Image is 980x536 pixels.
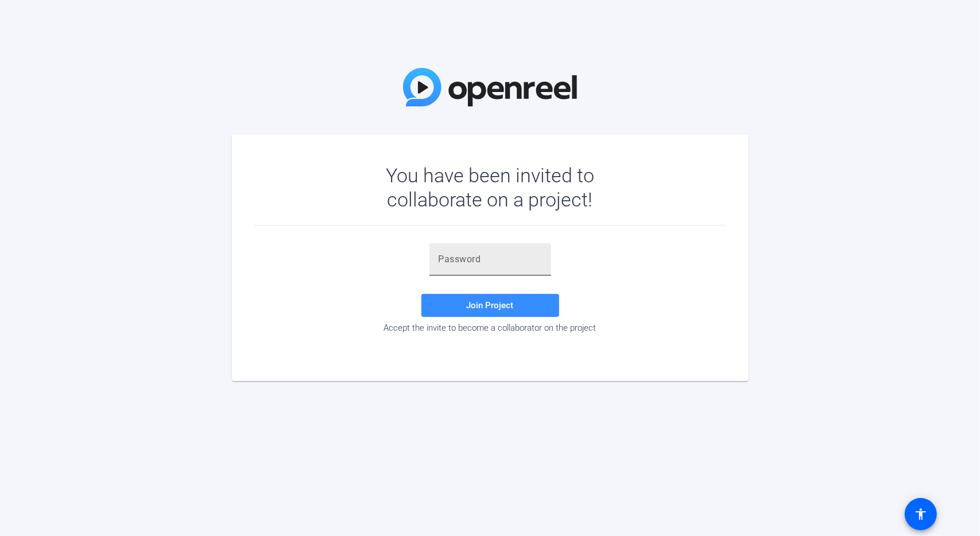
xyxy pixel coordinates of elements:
[403,68,578,106] img: OpenReel Logo
[467,300,514,311] span: Join Project
[255,323,726,333] div: Accept the invite to become a collaborator on the project
[914,507,928,521] mat-icon: accessibility
[439,252,542,266] input: Password
[421,294,559,317] button: Join Project
[353,163,627,212] div: You have been invited to collaborate on a project!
